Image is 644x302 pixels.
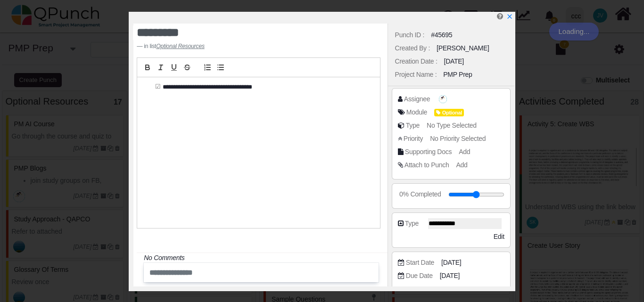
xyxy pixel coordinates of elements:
[395,70,437,80] div: Project Name :
[404,94,430,104] div: Assignee
[427,122,477,129] span: No Type Selected
[437,43,489,53] div: [PERSON_NAME]
[456,161,467,169] span: Add
[156,43,205,49] u: Optional Resources
[443,70,472,80] div: PMP Prep
[506,13,513,20] a: x
[440,271,460,281] span: [DATE]
[395,30,425,40] div: Punch ID :
[399,189,441,199] div: 0% Completed
[137,42,337,50] footer: in list
[444,57,464,66] div: [DATE]
[406,258,434,268] div: Start Date
[459,148,470,155] span: Add
[395,43,430,53] div: Created By :
[144,254,184,261] i: No Comments
[406,271,433,281] div: Due Date
[156,43,205,49] cite: Source Title
[439,95,447,103] span: Aamir Pmobytes
[431,30,452,40] div: #45695
[497,13,503,20] i: Edit Punch
[441,258,461,268] span: [DATE]
[405,147,452,157] div: Supporting Docs
[430,135,486,142] span: No Priority Selected
[494,233,504,240] span: Edit
[405,219,419,229] div: Type
[406,121,420,131] div: Type
[405,160,449,170] div: Attach to Punch
[434,109,464,117] span: Optional
[506,13,513,20] svg: x
[395,57,438,66] div: Creation Date :
[434,107,464,117] span: <div><span class="badge badge-secondary" style="background-color: #FCDC00"> <i class="fa fa-tag p...
[549,23,599,41] div: Loading...
[439,95,447,103] img: avatar
[404,134,423,144] div: Priority
[406,107,427,117] div: Module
